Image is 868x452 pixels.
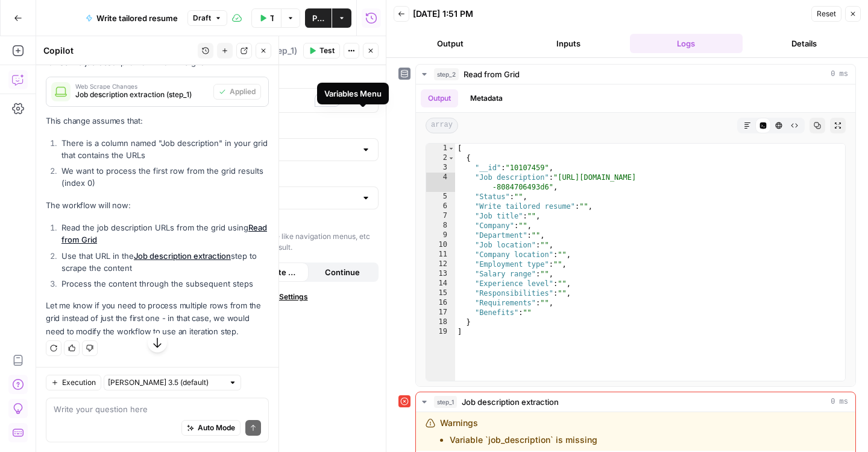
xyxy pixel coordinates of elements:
span: Publish [312,12,324,24]
button: Write tailored resume [78,8,185,28]
button: Reset [811,6,841,22]
span: 0 ms [831,69,848,80]
div: 7 [426,211,455,221]
span: Web Scrape Changes [75,83,209,89]
div: 16 [426,298,455,308]
span: Toggle code folding, rows 2 through 18 [448,153,454,163]
button: Metadata [463,89,510,107]
div: Warnings [440,417,597,446]
div: 17 [426,308,455,317]
button: Test Workflow [251,8,281,28]
button: Publish [305,8,332,28]
button: Output [394,34,507,53]
div: 2 [426,153,455,163]
button: Applied [213,84,261,100]
div: 3 [426,163,455,173]
div: 15 [426,288,455,298]
span: Read from Grid [464,68,520,80]
button: Inputs [512,34,625,53]
span: Execution [62,377,96,388]
div: 1 [426,144,455,153]
div: 0 ms [416,84,855,386]
button: Details [747,34,861,53]
div: 14 [426,279,455,288]
span: array [426,118,458,133]
div: 11 [426,250,455,259]
button: 0 ms [416,65,855,84]
input: Claude Sonnet 3.5 (default) [108,377,224,389]
span: Draft [193,13,211,24]
div: 12 [426,259,455,269]
span: Write tailored resume [96,12,178,24]
span: 0 ms [831,396,848,407]
div: Copilot [43,45,194,57]
div: 18 [426,317,455,327]
button: Execution [46,375,101,390]
div: 5 [426,192,455,202]
div: 19 [426,327,455,337]
div: 4 [426,173,455,192]
div: 10 [426,240,455,250]
button: Draft [187,10,227,26]
span: step_1 [434,396,457,408]
div: 8 [426,221,455,231]
button: Output [421,89,458,107]
div: 13 [426,269,455,279]
span: Reset [817,8,836,19]
div: 9 [426,231,455,240]
button: Auto Mode [181,420,241,436]
button: Test [303,43,340,59]
span: Test Workflow [270,12,274,24]
span: Job description extraction (step_1) [75,89,209,100]
button: 0 ms [416,392,855,412]
span: Applied [230,86,256,97]
span: Auto Mode [198,422,235,433]
span: Test [319,45,335,56]
button: Logs [630,34,743,53]
div: 6 [426,202,455,211]
span: step_2 [434,68,459,80]
span: Job description extraction [462,396,559,408]
li: Variable `job_description` is missing [450,434,597,446]
span: Toggle code folding, rows 1 through 19 [448,144,454,153]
